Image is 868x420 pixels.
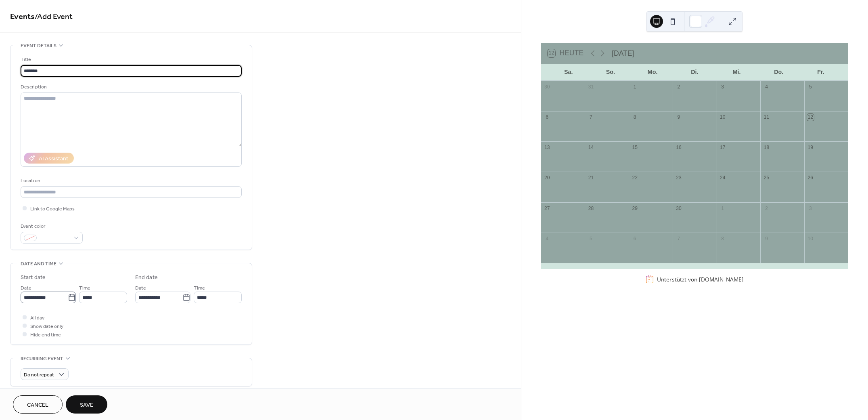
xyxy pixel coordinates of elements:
div: 16 [676,144,682,151]
span: / Add Event [35,9,73,25]
div: Mo. [632,64,673,80]
div: Description [21,83,240,91]
button: Save [66,395,107,414]
div: Do. [758,64,800,80]
div: 30 [676,205,682,212]
span: Link to Google Maps [30,205,75,213]
a: Events [10,9,35,25]
span: Event details [21,42,56,50]
div: 24 [719,174,726,181]
span: Date and time [21,260,56,268]
div: 30 [544,83,550,90]
div: 2 [763,205,770,212]
div: 4 [544,235,550,242]
div: 1 [632,83,638,90]
div: Event color [21,222,81,231]
div: 14 [588,144,594,151]
span: Cancel [27,401,48,409]
span: All day [30,314,44,322]
div: So. [590,64,632,80]
div: 8 [632,114,638,121]
div: Fr. [800,64,842,80]
div: 3 [807,205,814,212]
div: 1 [719,205,726,212]
div: 5 [807,83,814,90]
div: Title [21,55,240,64]
div: 22 [632,174,638,181]
div: 17 [719,144,726,151]
div: 13 [544,144,550,151]
span: Save [80,401,93,409]
span: Date [135,284,146,292]
div: 11 [763,114,770,121]
div: 21 [588,174,594,181]
div: 2 [676,83,682,90]
div: 18 [763,144,770,151]
div: 6 [632,235,638,242]
div: 23 [676,174,682,181]
span: Recurring event [21,355,63,363]
div: End date [135,273,158,282]
div: 10 [719,114,726,121]
div: 4 [763,83,770,90]
div: 28 [588,205,594,212]
div: 3 [719,83,726,90]
div: 25 [763,174,770,181]
div: 26 [807,174,814,181]
span: Hide end time [30,331,61,339]
div: 9 [676,114,682,121]
div: 20 [544,174,550,181]
div: [DATE] [612,48,634,59]
div: 10 [807,235,814,242]
div: 5 [588,235,594,242]
a: [DOMAIN_NAME] [699,275,744,283]
div: Location [21,176,240,185]
span: Show date only [30,322,63,331]
div: Start date [21,273,46,282]
span: Do not repeat [24,370,54,380]
div: 7 [676,235,682,242]
div: 9 [763,235,770,242]
div: Sa. [548,64,590,80]
span: Time [79,284,90,292]
div: 29 [632,205,638,212]
span: Time [194,284,205,292]
button: Cancel [13,395,63,414]
div: 15 [632,144,638,151]
div: 12 [807,114,814,121]
div: 8 [719,235,726,242]
div: Unterstützt von [657,275,744,283]
div: Mi. [715,64,757,80]
div: 31 [588,83,594,90]
div: 6 [544,114,550,121]
div: Di. [673,64,715,80]
span: Date [21,284,31,292]
div: 7 [588,114,594,121]
div: 27 [544,205,550,212]
div: 19 [807,144,814,151]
